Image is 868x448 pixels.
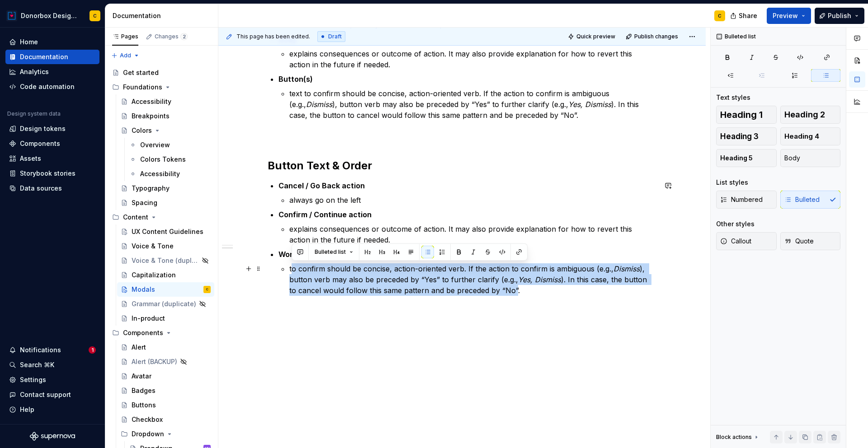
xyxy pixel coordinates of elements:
div: Get started [123,68,159,77]
button: Search ⌘K [5,358,99,372]
button: Share [726,8,763,24]
a: Alert [117,340,214,355]
a: Assets [5,151,99,166]
span: Share [739,11,757,20]
div: Text styles [716,93,750,102]
a: Typography [117,181,214,196]
div: Voice & Tone (duplicate) [132,256,199,265]
p: explains consequences or outcome of action. It may also provide explanation for how to revert thi... [289,224,656,245]
span: 1 [89,346,96,354]
div: Dropdown [132,429,164,439]
div: Home [20,37,38,47]
div: List styles [716,178,748,187]
div: Changes [155,33,188,40]
a: Code automation [5,79,99,94]
a: Voice & Tone (duplicate) [117,253,214,268]
button: Contact support [5,387,99,402]
div: Accessibility [132,97,171,106]
button: Quote [780,232,841,250]
span: Heading 3 [720,132,759,141]
a: Badges [117,383,214,398]
span: Heading 2 [784,110,825,119]
button: Body [780,149,841,167]
span: Heading 5 [720,154,753,163]
a: Design tokens [5,121,99,136]
div: Contact support [20,390,71,399]
span: Publish changes [634,33,678,40]
a: Grammar (duplicate) [117,297,214,311]
button: Quick preview [565,30,619,43]
a: Colors Tokens [126,152,214,167]
p: text to confirm should be concise, action-oriented verb. If the action to confirm is ambiguous (e... [289,88,656,121]
em: Yes, Dismiss [568,100,611,109]
div: Spacing [132,198,157,207]
a: UX Content Guidelines [117,224,214,239]
div: C [206,285,208,294]
div: Other styles [716,219,755,229]
button: Heading 2 [780,106,841,124]
strong: Word choice [278,250,324,259]
span: Quote [784,237,814,246]
a: Storybook stories [5,166,99,181]
div: Storybook stories [20,169,75,178]
div: Foundations [123,83,162,92]
span: Quick preview [576,33,615,40]
span: Add [120,52,131,59]
div: Checkbox [132,415,163,424]
div: Buttons [132,401,156,410]
a: Checkbox [117,412,214,427]
button: Heading 4 [780,127,841,145]
div: Help [20,405,34,414]
div: Grammar (duplicate) [132,299,196,308]
div: Modals [132,285,155,294]
a: Accessibility [126,167,214,181]
div: Pages [112,33,138,40]
div: Typography [132,184,170,193]
a: Capitalization [117,268,214,282]
img: 17077652-375b-4f2c-92b0-528c72b71ea0.png [6,10,17,21]
strong: Confirm / Continue action [278,210,372,219]
div: Voice & Tone [132,242,174,251]
a: Breakpoints [117,109,214,123]
span: This page has been edited. [236,33,310,40]
span: Body [784,154,800,163]
a: Avatar [117,369,214,383]
button: Publish changes [623,30,682,43]
span: 2 [180,33,188,40]
div: Documentation [113,11,214,20]
strong: Button(s) [278,75,313,84]
p: always go on the left [289,195,656,205]
div: Donorbox Design System [21,11,79,20]
div: Documentation [20,52,68,61]
div: Block actions [716,431,760,443]
div: UX Content Guidelines [132,227,203,236]
div: Alert [132,343,146,352]
span: Draft [328,33,342,40]
div: Block actions [716,434,752,441]
button: Notifications1 [5,343,99,357]
button: Publish [815,8,864,24]
a: Home [5,35,99,49]
div: Design tokens [20,124,66,133]
div: Notifications [20,345,61,355]
div: In-product [132,314,165,323]
span: Publish [828,11,851,20]
button: Heading 3 [716,127,777,145]
button: Callout [716,232,777,250]
a: Accessibility [117,94,214,109]
strong: Cancel / Go Back action [278,181,365,190]
a: Settings [5,373,99,387]
em: Dismiss [613,264,640,273]
div: Colors [132,126,152,135]
svg: Supernova Logo [30,432,75,441]
a: ModalsC [117,282,214,297]
div: Colors Tokens [140,155,186,164]
a: Documentation [5,50,99,64]
div: Search ⌘K [20,360,54,369]
div: Badges [132,386,156,395]
button: Preview [767,8,811,24]
div: Breakpoints [132,112,170,121]
a: Buttons [117,398,214,412]
div: Content [123,213,148,222]
button: Add [108,49,142,62]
